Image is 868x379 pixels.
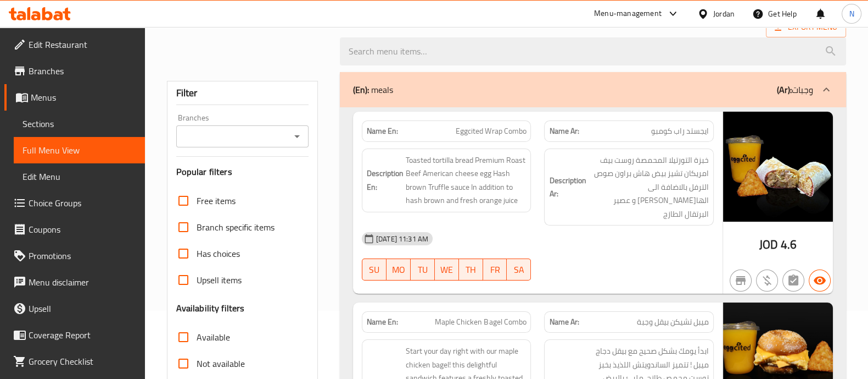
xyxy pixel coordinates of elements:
[14,137,145,163] a: Full Menu View
[176,166,309,178] h3: Popular filters
[29,223,136,236] span: Coupons
[549,125,579,137] strong: Name Ar:
[775,20,837,34] span: Export Menu
[507,259,531,281] button: SA
[435,259,459,281] button: WE
[463,262,479,278] span: TH
[594,7,662,20] div: Menu-management
[353,81,369,98] b: (En):
[756,270,778,292] button: Purchased item
[391,262,406,278] span: MO
[723,112,833,222] img: whatsapp_image_20241202_a638689087005716232.jpg
[29,355,136,368] span: Grocery Checklist
[197,221,275,234] span: Branch specific items
[29,302,136,315] span: Upsell
[31,91,136,104] span: Menus
[777,81,792,98] b: (Ar):
[197,247,240,260] span: Has choices
[415,262,430,278] span: TU
[29,276,136,289] span: Menu disclaimer
[367,167,404,194] strong: Description En:
[176,81,309,105] div: Filter
[29,328,136,342] span: Coverage Report
[4,216,145,243] a: Coupons
[367,262,382,278] span: SU
[439,262,455,278] span: WE
[4,295,145,322] a: Upsell
[849,8,854,20] span: N
[588,153,709,221] span: خبزة التورتيلا المحمصة روست بيف امريكان تشيز بيض هاش براون صوص الترفل بالاضافة الى الهاش براون و ...
[197,194,236,207] span: Free items
[435,316,526,328] span: Maple Chicken Bagel Combo
[367,125,398,137] strong: Name En:
[289,129,305,144] button: Open
[4,31,145,58] a: Edit Restaurant
[14,111,145,137] a: Sections
[367,316,398,328] strong: Name En:
[387,259,411,281] button: MO
[780,234,796,255] span: 4.6
[23,144,136,157] span: Full Menu View
[197,357,245,370] span: Not available
[782,270,804,292] button: Not has choices
[23,117,136,130] span: Sections
[488,262,503,278] span: FR
[29,249,136,262] span: Promotions
[340,72,846,107] div: (En): meals(Ar):وجبات
[14,163,145,190] a: Edit Menu
[549,174,586,201] strong: Description Ar:
[4,322,145,348] a: Coverage Report
[29,196,136,210] span: Choice Groups
[4,269,145,295] a: Menu disclaimer
[23,170,136,183] span: Edit Menu
[4,58,145,84] a: Branches
[483,259,507,281] button: FR
[549,316,579,328] strong: Name Ar:
[406,153,527,207] span: Toasted tortilla bread Premium Roast Beef American cheese egg Hash brown Truffle sauce In additio...
[4,84,145,111] a: Menus
[4,243,145,269] a: Promotions
[197,331,230,344] span: Available
[353,83,393,96] p: meals
[759,234,778,255] span: JOD
[713,8,735,20] div: Jordan
[730,270,752,292] button: Not branch specific item
[809,270,831,292] button: Available
[651,125,709,137] span: ايجستد راب كومبو
[777,83,813,96] p: وجبات
[456,125,526,137] span: Eggcited Wrap Combo
[459,259,483,281] button: TH
[4,190,145,216] a: Choice Groups
[411,259,435,281] button: TU
[29,38,136,51] span: Edit Restaurant
[511,262,527,278] span: SA
[372,234,433,244] span: [DATE] 11:31 AM
[29,64,136,78] span: Branches
[637,316,709,328] span: ميبل تشيكن بيقل وجبة
[176,302,245,315] h3: Availability filters
[4,348,145,375] a: Grocery Checklist
[197,273,242,287] span: Upsell items
[362,259,387,281] button: SU
[340,37,846,65] input: search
